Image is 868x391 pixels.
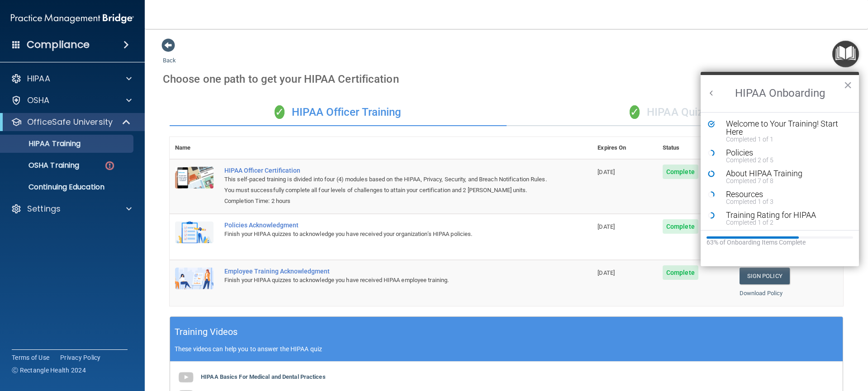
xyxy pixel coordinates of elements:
p: OSHA [27,95,50,106]
img: PMB logo [11,9,134,28]
th: Name [170,137,219,159]
div: Finish your HIPAA quizzes to acknowledge you have received your organization’s HIPAA policies. [224,229,547,240]
a: OSHA [11,95,132,106]
a: Terms of Use [12,353,49,362]
span: Complete [663,165,698,179]
button: Close [844,78,852,92]
th: Expires On [592,137,657,159]
p: These videos can help you to answer the HIPAA quiz [175,345,838,353]
h5: Training Videos [175,324,238,340]
h4: Compliance [27,38,90,51]
a: Settings [11,203,132,214]
button: PoliciesCompleted 2 of 5 [721,149,840,163]
div: This self-paced training is divided into four (4) modules based on the HIPAA, Privacy, Security, ... [224,174,547,196]
div: Completed 1 of 1 [726,136,840,142]
div: Policies Acknowledgment [224,221,547,229]
div: Completed 1 of 2 [726,219,840,226]
div: Training Rating for HIPAA [726,211,840,219]
span: ✓ [275,105,285,119]
div: About HIPAA Training [726,170,840,178]
button: Training Rating for HIPAACompleted 1 of 2 [721,211,840,226]
a: HIPAA [11,73,132,84]
div: Finish your HIPAA quizzes to acknowledge you have received HIPAA employee training. [224,275,547,286]
a: HIPAA Officer Certification [224,167,547,174]
button: Welcome to Your Training! Start HereCompleted 1 of 1 [721,120,840,142]
span: Complete [663,219,698,234]
p: Continuing Education [6,183,129,192]
p: OSHA Training [6,161,79,170]
div: Resources [726,190,840,198]
div: HIPAA Quizzes [507,99,844,126]
div: Completed 1 of 3 [726,198,840,205]
div: Welcome to Your Training! Start Here [726,120,840,136]
a: Download Policy [740,290,783,297]
div: 63% of Onboarding Items Complete [707,239,853,246]
button: Open Resource Center [832,41,859,67]
p: HIPAA [27,73,50,84]
div: Completed 7 of 8 [726,178,840,184]
div: Resource Center [701,72,859,266]
div: Policies [726,149,840,157]
div: Choose one path to get your HIPAA Certification [163,66,850,92]
b: HIPAA Basics For Medical and Dental Practices [201,373,326,380]
span: [DATE] [598,223,615,230]
span: ✓ [630,105,640,119]
span: Complete [663,265,698,280]
div: HIPAA Officer Training [170,99,507,126]
div: Completion Time: 2 hours [224,196,547,207]
a: Sign Policy [740,268,790,284]
p: HIPAA Training [6,139,81,148]
a: OfficeSafe University [11,117,131,127]
div: Employee Training Acknowledgment [224,268,547,275]
button: Back to Resource Center Home [707,89,716,98]
div: Completed 2 of 5 [726,157,840,163]
span: [DATE] [598,169,615,175]
button: ResourcesCompleted 1 of 3 [721,190,840,205]
a: Privacy Policy [60,353,101,362]
img: gray_youtube_icon.38fcd6cc.png [177,368,195,386]
p: OfficeSafe University [27,117,113,127]
button: About HIPAA TrainingCompleted 7 of 8 [721,170,840,184]
a: Back [163,46,176,64]
th: Status [657,137,734,159]
span: [DATE] [598,269,615,276]
p: Settings [27,203,61,214]
h2: HIPAA Onboarding [701,75,859,112]
img: danger-circle.6113f641.png [104,160,115,171]
span: Ⓒ Rectangle Health 2024 [12,366,86,375]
